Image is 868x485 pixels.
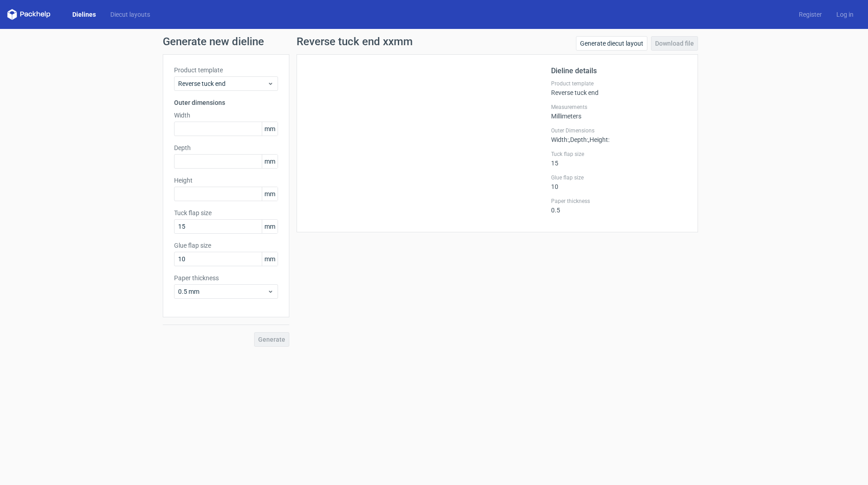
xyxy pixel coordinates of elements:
[551,174,687,190] div: 10
[551,66,687,76] h2: Dieline details
[262,252,278,266] span: mm
[174,176,278,185] label: Height
[174,208,278,217] label: Tuck flap size
[262,122,278,136] span: mm
[792,10,829,19] a: Register
[551,127,687,134] label: Outer Dimensions
[174,241,278,250] label: Glue flap size
[178,287,267,296] span: 0.5 mm
[174,143,278,152] label: Depth
[551,80,687,87] label: Product template
[551,151,687,158] label: Tuck flap size
[576,36,647,51] a: Generate diecut layout
[297,36,413,47] h1: Reverse tuck end xxmm
[262,155,278,168] span: mm
[551,198,687,205] label: Paper thickness
[551,104,687,111] label: Measurements
[588,136,609,143] span: , Height :
[103,10,157,19] a: Diecut layouts
[569,136,588,143] span: , Depth :
[262,220,278,233] span: mm
[551,104,687,120] div: Millimeters
[829,10,861,19] a: Log in
[178,79,267,88] span: Reverse tuck end
[174,111,278,120] label: Width
[551,174,687,181] label: Glue flap size
[163,36,705,47] h1: Generate new dieline
[174,66,278,75] label: Product template
[65,10,103,19] a: Dielines
[174,98,278,107] h3: Outer dimensions
[551,151,687,167] div: 15
[262,187,278,201] span: mm
[174,273,278,283] label: Paper thickness
[551,198,687,214] div: 0.5
[551,136,569,143] span: Width :
[551,80,687,96] div: Reverse tuck end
